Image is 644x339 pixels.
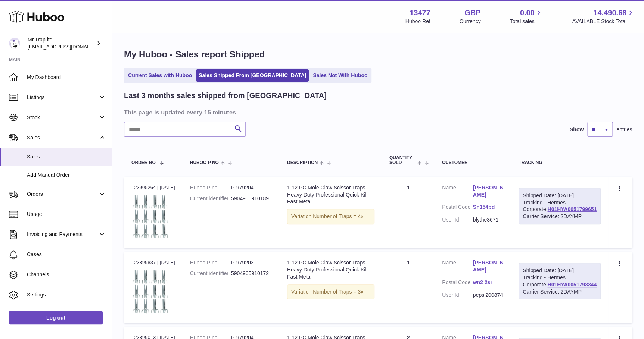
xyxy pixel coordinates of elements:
div: Carrier Service: 2DAYMP [523,288,597,295]
span: Stock [27,114,98,121]
span: Description [287,160,318,165]
div: Huboo Ref [405,18,430,25]
img: office@grabacz.eu [9,38,20,49]
div: 1-12 PC Mole Claw Scissor Traps Heavy Duty Professional Quick Kill Fast Metal [287,184,374,205]
dt: User Id [442,292,473,299]
a: H01HYA0051793344 [547,282,597,288]
span: Quantity Sold [389,156,416,165]
a: 14,490.68 AVAILABLE Stock Total [572,8,635,25]
div: Customer [442,160,504,165]
span: Invoicing and Payments [27,231,98,238]
div: Mr.Trap ltd [28,36,95,50]
div: Tracking - Hermes Corporate: [519,263,601,299]
dd: P-979203 [231,259,272,266]
strong: GBP [464,8,480,18]
div: Tracking - Hermes Corporate: [519,188,601,225]
div: Shipped Date: [DATE] [523,267,597,274]
span: Cases [27,251,106,258]
div: Variation: [287,209,374,224]
div: 123905264 | [DATE] [131,184,175,191]
dt: Current identifier [190,195,231,202]
a: 0.00 Total sales [510,8,543,25]
dd: P-979204 [231,184,272,191]
span: Sales [27,134,98,141]
span: Huboo P no [190,160,219,165]
div: Carrier Service: 2DAYMP [523,213,597,220]
div: Shipped Date: [DATE] [523,192,597,199]
span: 14,490.68 [593,8,626,18]
a: Sn154pd [473,204,504,211]
h2: Last 3 months sales shipped from [GEOGRAPHIC_DATA] [124,91,327,101]
dt: Name [442,259,473,275]
dd: 5904905910172 [231,270,272,277]
div: Currency [460,18,481,25]
span: Sales [27,153,106,160]
td: 1 [382,177,435,248]
span: Order No [131,160,156,165]
a: H01HYA0051799651 [547,206,597,212]
div: 1-12 PC Mole Claw Scissor Traps Heavy Duty Professional Quick Kill Fast Metal [287,259,374,280]
span: Add Manual Order [27,172,106,179]
span: 0.00 [520,8,535,18]
span: My Dashboard [27,74,106,81]
dt: Postal Code [442,204,473,213]
div: 123899837 | [DATE] [131,259,175,266]
span: Listings [27,94,98,101]
dt: User Id [442,216,473,223]
img: $_57.JPG [131,268,169,314]
span: entries [616,126,632,133]
dd: blythe3671 [473,216,504,223]
a: Current Sales with Huboo [125,69,195,82]
span: Orders [27,191,98,198]
span: Number of Traps = 4x; [313,213,365,219]
dd: 5904905910189 [231,195,272,202]
span: Channels [27,271,106,278]
img: $_57.JPG [131,193,169,239]
a: [PERSON_NAME] [473,184,504,198]
span: Number of Traps = 3x; [313,289,365,295]
dt: Current identifier [190,270,231,277]
span: Settings [27,291,106,298]
span: Usage [27,211,106,218]
dt: Huboo P no [190,184,231,191]
div: Variation: [287,284,374,299]
dt: Huboo P no [190,259,231,266]
strong: 13477 [410,8,430,18]
span: [EMAIL_ADDRESS][DOMAIN_NAME] [28,44,110,50]
a: wn2 2sr [473,279,504,286]
span: Total sales [510,18,543,25]
a: Sales Shipped From [GEOGRAPHIC_DATA] [196,69,309,82]
h3: This page is updated every 15 minutes [124,108,630,116]
dt: Name [442,184,473,200]
a: Log out [9,311,103,324]
div: Tracking [519,160,601,165]
dd: pepsi200874 [473,292,504,299]
h1: My Huboo - Sales report Shipped [124,48,632,60]
a: Sales Not With Huboo [310,69,370,82]
label: Show [570,126,584,133]
dt: Postal Code [442,279,473,288]
a: [PERSON_NAME] [473,259,504,273]
td: 1 [382,252,435,323]
span: AVAILABLE Stock Total [572,18,635,25]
